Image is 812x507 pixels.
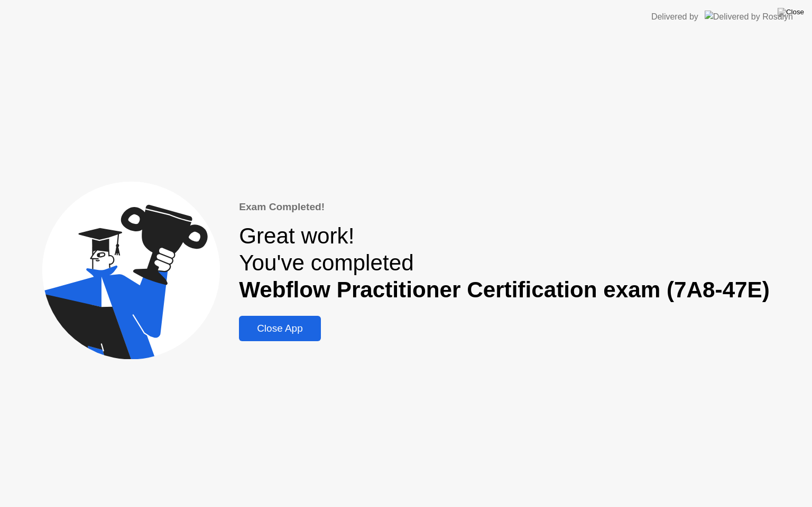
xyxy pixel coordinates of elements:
[239,277,770,302] b: Webflow Practitioner Certification exam (7A8-47E)
[705,11,793,23] img: Delivered by Rosalyn
[778,8,804,16] img: Close
[239,200,770,215] div: Exam Completed!
[651,11,698,23] div: Delivered by
[242,323,318,334] div: Close App
[239,223,770,303] div: Great work! You've completed
[239,316,321,341] button: Close App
